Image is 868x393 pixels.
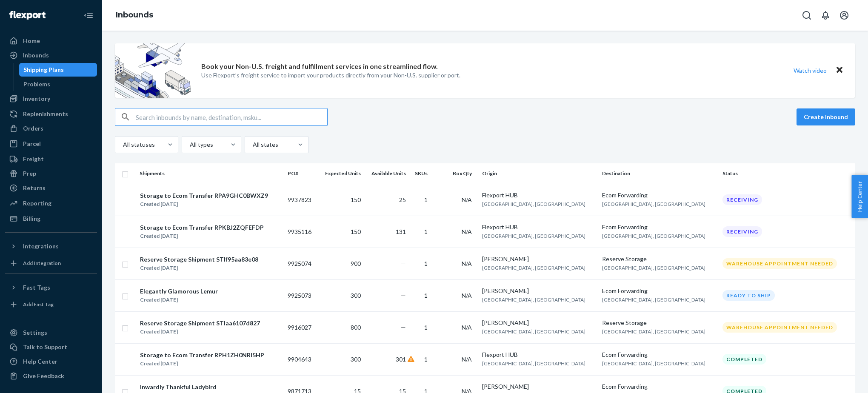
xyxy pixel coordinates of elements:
span: 150 [351,196,361,203]
div: Ecom Forwarding [602,350,716,359]
div: Created [DATE] [140,296,218,304]
a: Returns [5,181,97,195]
a: Reporting [5,196,97,210]
span: 300 [351,356,361,363]
p: Use Flexport’s freight service to import your products directly from your Non-U.S. supplier or port. [201,71,460,80]
div: [PERSON_NAME] [482,319,596,327]
div: Reporting [23,199,51,208]
span: [GEOGRAPHIC_DATA], [GEOGRAPHIC_DATA] [482,296,585,303]
div: Prep [23,169,36,178]
a: Home [5,34,97,48]
td: 9935116 [284,216,318,248]
div: Completed [722,354,766,365]
div: Freight [23,155,44,163]
a: Inbounds [5,48,97,62]
button: Watch video [788,64,832,77]
span: 25 [399,196,406,203]
span: [GEOGRAPHIC_DATA], [GEOGRAPHIC_DATA] [602,360,705,367]
div: Add Integration [23,259,61,267]
span: 900 [351,260,361,267]
span: [GEOGRAPHIC_DATA], [GEOGRAPHIC_DATA] [482,201,585,207]
button: Give Feedback [5,369,97,383]
input: All types [189,140,190,149]
span: 1 [424,324,428,331]
input: All statuses [122,140,123,149]
a: Inventory [5,92,97,105]
a: Help Center [5,355,97,368]
a: Shipping Plans [19,63,97,77]
div: Inwardly Thankful Ladybird [140,383,217,391]
div: Talk to Support [23,343,67,351]
th: PO# [284,163,318,184]
span: [GEOGRAPHIC_DATA], [GEOGRAPHIC_DATA] [482,265,585,271]
a: Problems [19,77,97,91]
div: Settings [23,328,47,337]
img: Flexport logo [9,11,46,20]
div: Home [23,37,40,45]
div: Storage to Ecom Transfer RPA9GHC0BWXZ9 [140,191,268,200]
span: 1 [424,292,428,299]
ol: breadcrumbs [109,3,160,28]
span: [GEOGRAPHIC_DATA], [GEOGRAPHIC_DATA] [482,360,585,367]
a: Settings [5,326,97,339]
span: N/A [462,228,472,235]
th: Status [719,163,855,184]
a: Add Fast Tag [5,298,97,311]
span: N/A [462,196,472,203]
div: Receiving [722,226,762,237]
div: [PERSON_NAME] [482,255,596,263]
button: Close Navigation [80,7,97,24]
div: Storage to Ecom Transfer RPKBJ2ZQFEFDP [140,223,264,232]
div: Replenishments [23,110,68,118]
a: Billing [5,212,97,225]
span: — [401,292,406,299]
a: Freight [5,152,97,166]
div: Created [DATE] [140,359,264,368]
div: Ecom Forwarding [602,382,716,391]
span: — [401,260,406,267]
td: 9916027 [284,311,318,343]
td: 9925073 [284,279,318,311]
span: 1 [424,196,428,203]
span: [GEOGRAPHIC_DATA], [GEOGRAPHIC_DATA] [602,265,705,271]
div: Reserve Storage Shipment STIaa6107d827 [140,319,260,327]
button: Open Search Box [798,7,815,24]
div: Receiving [722,194,762,205]
div: Shipping Plans [23,65,64,74]
th: Box Qty [434,163,479,184]
button: Open notifications [817,7,834,24]
span: 301 [396,356,406,363]
div: Created [DATE] [140,327,260,336]
a: Orders [5,122,97,135]
span: 800 [351,324,361,331]
th: SKUs [409,163,434,184]
span: 1 [424,260,428,267]
div: Orders [23,124,43,133]
button: Integrations [5,239,97,253]
span: 1 [424,228,428,235]
a: Add Integration [5,256,97,270]
th: Available Units [364,163,409,184]
div: Created [DATE] [140,200,268,208]
div: Parcel [23,140,41,148]
td: 9925074 [284,248,318,279]
button: Fast Tags [5,281,97,294]
div: Ecom Forwarding [602,191,716,199]
div: Warehouse Appointment Needed [722,258,837,269]
div: Flexport HUB [482,223,596,231]
input: Search inbounds by name, destination, msku... [136,108,327,125]
a: Talk to Support [5,340,97,354]
div: Storage to Ecom Transfer RPH1ZH0NRI5HP [140,351,264,359]
button: Create inbound [797,108,855,125]
div: Add Fast Tag [23,301,54,308]
span: N/A [462,260,472,267]
input: All states [252,140,253,149]
button: Close [834,64,845,77]
div: Created [DATE] [140,232,264,240]
div: Billing [23,214,40,223]
span: 1 [424,356,428,363]
div: Ecom Forwarding [602,287,716,295]
span: 150 [351,228,361,235]
td: 9904643 [284,343,318,375]
a: Prep [5,167,97,180]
